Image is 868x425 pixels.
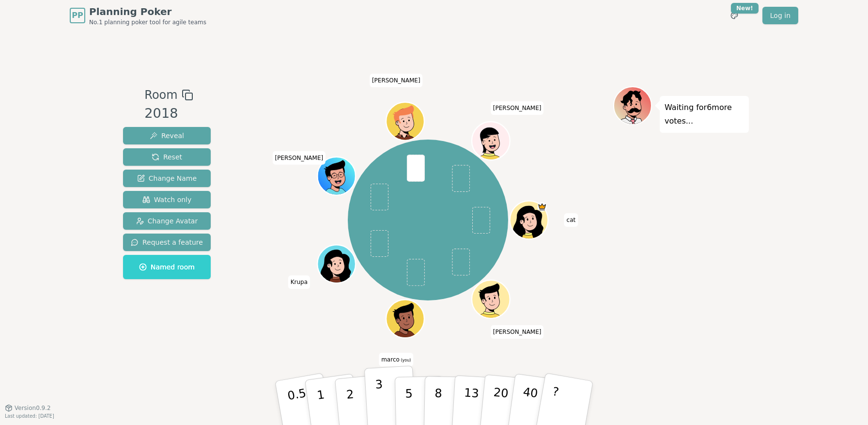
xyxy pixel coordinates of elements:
[491,325,544,339] span: Click to change your name
[564,213,578,227] span: Click to change your name
[400,358,411,362] span: (you)
[5,404,51,412] button: Version0.9.2
[137,173,197,183] span: Change Name
[123,127,211,144] button: Reveal
[136,216,198,226] span: Change Avatar
[123,148,211,166] button: Reset
[152,152,182,162] span: Reset
[150,131,184,141] span: Reveal
[139,262,195,272] span: Named room
[762,7,798,24] a: Log in
[288,276,310,289] span: Click to change your name
[89,18,206,26] span: No.1 planning poker tool for agile teams
[5,413,54,419] span: Last updated: [DATE]
[491,101,544,115] span: Click to change your name
[538,202,547,212] span: cat is the host
[89,5,206,18] span: Planning Poker
[123,234,211,251] button: Request a feature
[731,3,759,14] div: New!
[387,301,423,337] button: Click to change your avatar
[70,5,206,26] a: PPPlanning PokerNo.1 planning poker tool for agile teams
[131,237,203,247] span: Request a feature
[123,191,211,208] button: Watch only
[273,151,326,165] span: Click to change your name
[72,10,83,21] span: PP
[379,353,413,366] span: Click to change your name
[123,212,211,230] button: Change Avatar
[142,195,192,205] span: Watch only
[726,7,743,24] button: New!
[123,170,211,187] button: Change Name
[15,404,51,412] span: Version 0.9.2
[665,101,744,128] p: Waiting for 6 more votes...
[370,74,423,87] span: Click to change your name
[144,104,193,124] div: 2018
[123,255,211,279] button: Named room
[144,86,177,104] span: Room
